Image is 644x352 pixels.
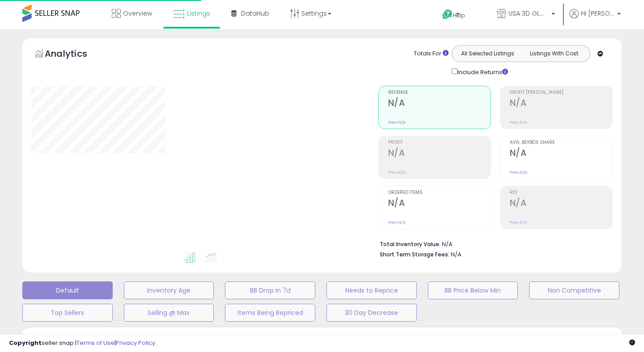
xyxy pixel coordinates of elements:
h2: N/A [388,98,491,110]
span: Profit [PERSON_NAME] [510,90,612,95]
small: Prev: N/A [388,170,406,175]
span: N/A [451,250,462,259]
small: Prev: N/A [388,220,406,225]
div: seller snap | | [9,339,155,348]
h2: N/A [510,198,612,210]
span: Ordered Items [388,190,491,195]
div: Totals For [414,50,449,58]
h5: Analytics [45,47,105,62]
span: Listings [187,9,210,18]
div: Include Returns [445,67,519,77]
h2: N/A [388,148,491,160]
span: Avg. Buybox Share [510,140,612,145]
h2: N/A [510,148,612,160]
button: 30 Day Decrease [326,304,417,322]
button: All Selected Listings [454,48,521,59]
span: DataHub [241,9,269,18]
strong: Copyright [9,339,42,347]
b: Short Term Storage Fees: [380,251,449,258]
a: Hi [PERSON_NAME] [569,9,621,29]
button: BB Drop in 7d [225,281,315,299]
button: Non Competitive [529,281,619,299]
b: Total Inventory Value: [380,240,441,248]
span: ROI [510,190,612,195]
button: Default [22,281,113,299]
button: Listings With Cost [521,48,587,59]
h2: N/A [510,98,612,110]
h2: N/A [388,198,491,210]
button: Inventory Age [124,281,214,299]
button: Top Sellers [22,304,113,322]
li: N/A [380,238,606,249]
small: Prev: N/A [510,220,527,225]
span: Hi [PERSON_NAME] [581,9,614,18]
span: Revenue [388,90,491,95]
span: Overview [123,9,152,18]
span: USA 3D GLOBAL [508,9,549,18]
a: Help [435,2,483,29]
button: Selling @ Max [124,304,214,322]
span: Profit [388,140,491,145]
button: Needs to Reprice [326,281,417,299]
i: Get Help [442,9,453,20]
small: Prev: N/A [388,120,406,125]
span: Help [453,12,465,19]
small: Prev: N/A [510,170,527,175]
button: Items Being Repriced [225,304,315,322]
small: Prev: N/A [510,120,527,125]
button: BB Price Below Min [428,281,518,299]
